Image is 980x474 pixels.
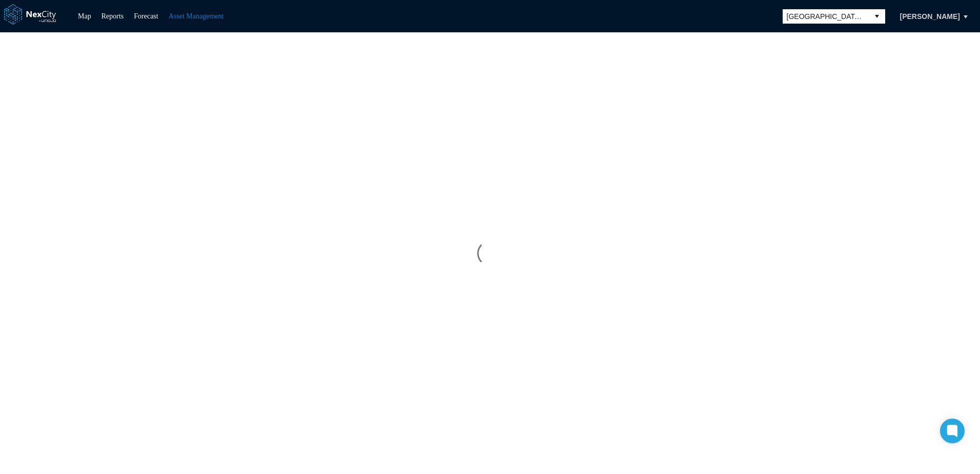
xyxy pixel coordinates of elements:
a: Map [78,12,91,20]
button: [PERSON_NAME] [889,8,971,25]
a: Forecast [134,12,158,20]
a: Asset Management [169,12,224,20]
a: Reports [101,12,124,20]
span: [GEOGRAPHIC_DATA][PERSON_NAME] [787,11,865,22]
button: select [869,9,885,24]
span: [PERSON_NAME] [900,11,960,22]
